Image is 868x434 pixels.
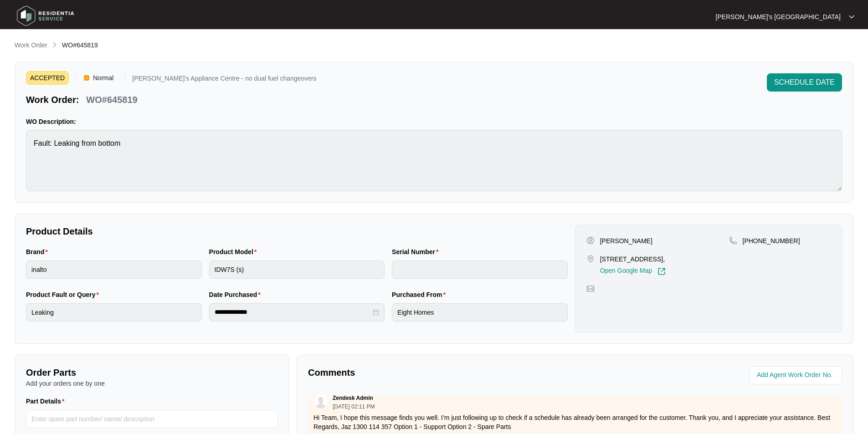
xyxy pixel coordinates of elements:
[89,71,117,85] span: Normal
[586,285,595,293] img: map-pin
[26,260,202,279] input: Brand
[757,370,837,381] input: Add Agent Work Order No.
[51,41,58,48] img: chevron-right
[13,41,49,51] a: Work Order
[774,77,835,88] span: SCHEDULE DATE
[657,267,666,276] img: Link-External
[26,379,278,388] p: Add your orders one by one
[333,404,375,409] p: [DATE] 02:11 PM
[215,307,371,317] input: Date Purchased
[26,130,842,191] textarea: Fault: Leaking from bottom
[586,236,595,245] img: user-pin
[132,75,316,85] p: [PERSON_NAME]'s Appliance Centre - no dual fuel changeovers
[767,73,842,92] button: SCHEDULE DATE
[333,394,373,402] p: Zendesk Admin
[308,366,569,379] p: Comments
[716,12,841,21] p: [PERSON_NAME]'s [GEOGRAPHIC_DATA]
[84,75,89,81] img: Vercel Logo
[586,255,595,263] img: map-pin
[62,41,98,49] span: WO#645819
[392,260,568,279] input: Serial Number
[849,15,854,19] img: dropdown arrow
[26,71,69,85] span: ACCEPTED
[392,290,449,299] label: Purchased From
[14,2,77,30] img: residentia service logo
[26,410,278,428] input: Part Details
[209,290,264,299] label: Date Purchased
[26,93,79,106] p: Work Order:
[743,236,800,245] p: [PHONE_NUMBER]
[314,395,328,408] img: user.svg
[313,413,837,431] p: Hi Team, I hope this message finds you well. I’m just following up to check if a schedule has alr...
[86,93,137,106] p: WO#645819
[209,247,261,256] label: Product Model
[26,247,51,256] label: Brand
[392,247,442,256] label: Serial Number
[26,117,842,126] p: WO Description:
[26,366,278,379] p: Order Parts
[26,303,202,322] input: Product Fault or Query
[209,260,385,279] input: Product Model
[600,267,666,276] a: Open Google Map
[26,225,568,238] p: Product Details
[600,236,652,245] p: [PERSON_NAME]
[392,303,568,322] input: Purchased From
[26,290,103,299] label: Product Fault or Query
[15,41,47,50] p: Work Order
[600,255,666,264] p: [STREET_ADDRESS],
[729,236,737,245] img: map-pin
[26,397,68,406] label: Part Details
